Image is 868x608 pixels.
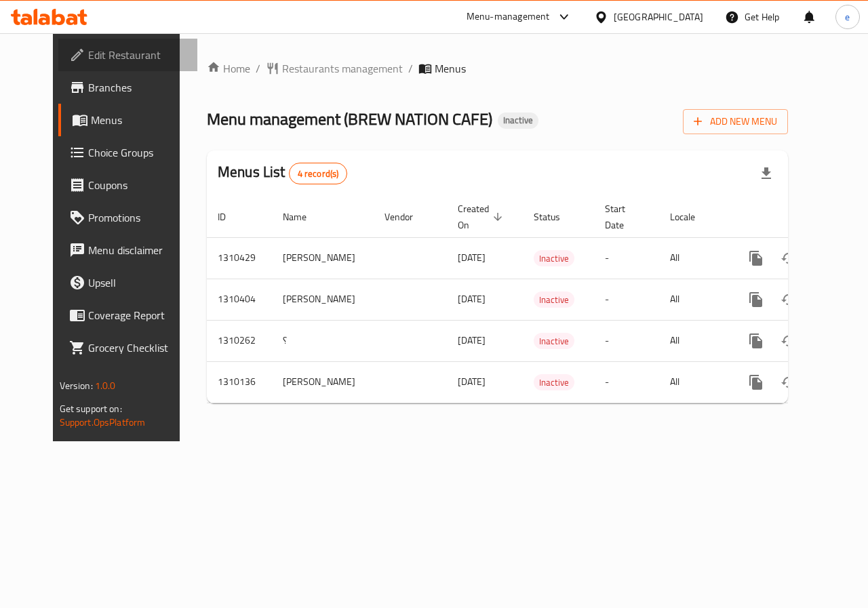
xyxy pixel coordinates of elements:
span: [DATE] [458,249,486,266]
button: more [740,242,772,275]
a: Choice Groups [58,136,198,169]
span: Inactive [534,292,574,308]
a: Edit Restaurant [58,39,198,71]
a: Menus [58,104,198,136]
span: Vendor [384,209,431,225]
td: [PERSON_NAME] [272,279,374,320]
h2: Menus List [218,162,347,184]
nav: breadcrumb [207,60,788,77]
a: Support.OpsPlatform [60,413,146,431]
a: Upsell [58,266,198,299]
span: Restaurants management [282,60,403,77]
button: Change Status [772,366,805,399]
span: Promotions [88,209,187,226]
span: Upsell [88,275,187,291]
a: Home [207,60,250,77]
td: - [594,279,659,320]
td: [PERSON_NAME] [272,237,374,279]
span: Menus [91,112,187,128]
td: - [594,320,659,361]
li: / [408,60,413,77]
button: more [740,283,772,316]
td: - [594,361,659,403]
td: All [659,361,729,403]
a: Grocery Checklist [58,331,198,364]
span: Name [283,209,324,225]
span: 1.0.0 [95,377,116,394]
li: / [256,60,260,77]
span: Status [534,209,578,225]
span: Coupons [88,177,187,193]
button: Change Status [772,283,805,316]
a: Coverage Report [58,299,198,331]
span: Edit Restaurant [88,47,187,63]
td: 1310262 [207,320,272,361]
div: [GEOGRAPHIC_DATA] [614,9,703,24]
span: Get support on: [60,400,122,418]
span: Add New Menu [694,113,777,130]
td: 1310429 [207,237,272,279]
button: Change Status [772,242,805,275]
td: - [594,237,659,279]
span: Menus [435,60,466,77]
span: Locale [670,209,713,225]
div: Inactive [498,113,538,129]
span: Grocery Checklist [88,340,187,356]
button: Change Status [772,325,805,357]
button: Add New Menu [683,109,788,134]
a: Menu disclaimer [58,234,198,266]
div: Inactive [534,374,574,390]
a: Coupons [58,169,198,201]
td: 1310136 [207,361,272,403]
span: Inactive [534,251,574,266]
span: Coverage Report [88,307,187,323]
span: Branches [88,79,187,96]
td: All [659,320,729,361]
span: Inactive [534,333,574,349]
span: [DATE] [458,331,486,349]
td: All [659,237,729,279]
span: Version: [60,377,93,394]
td: [PERSON_NAME] [272,361,374,403]
td: 1310404 [207,279,272,320]
span: ID [218,209,243,225]
span: [DATE] [458,373,486,390]
div: Menu-management [467,9,550,25]
a: Branches [58,71,198,104]
div: Inactive [534,333,574,349]
td: All [659,279,729,320]
span: Menu management ( BREW NATION CAFE ) [207,104,492,134]
button: more [740,366,772,399]
span: e [845,9,850,24]
button: more [740,325,772,357]
div: Total records count [289,163,348,184]
span: Menu disclaimer [88,242,187,258]
span: Inactive [534,375,574,390]
span: Choice Groups [88,144,187,161]
span: Inactive [498,115,538,126]
td: ؟ [272,320,374,361]
a: Promotions [58,201,198,234]
span: Start Date [605,201,643,233]
span: 4 record(s) [290,167,347,180]
div: Inactive [534,291,574,308]
span: [DATE] [458,290,486,308]
a: Restaurants management [266,60,403,77]
span: Created On [458,201,507,233]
